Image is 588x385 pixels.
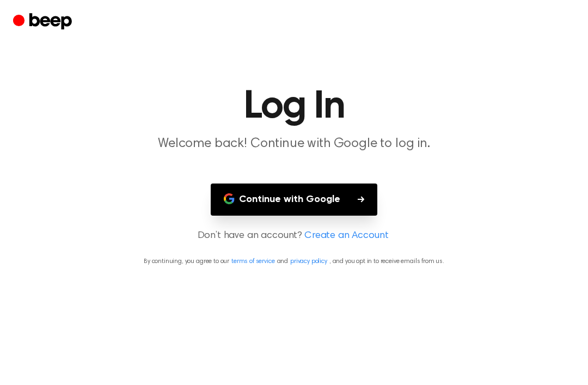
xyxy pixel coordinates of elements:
p: Welcome back! Continue with Google to log in. [85,135,503,153]
a: terms of service [231,258,274,265]
h1: Log In [15,87,573,126]
a: privacy policy [290,258,327,265]
button: Continue with Google [211,184,377,216]
a: Create an Account [304,229,388,243]
p: By continuing, you agree to our and , and you opt in to receive emails from us. [13,256,575,266]
a: Beep [13,11,75,33]
p: Don’t have an account? [13,229,575,243]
